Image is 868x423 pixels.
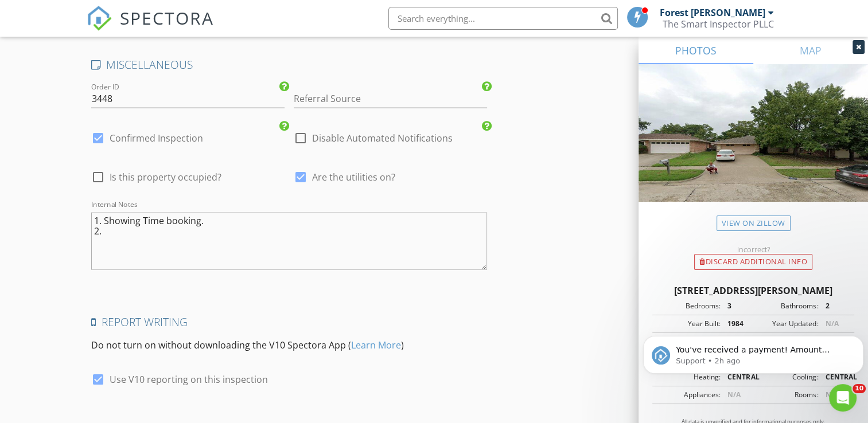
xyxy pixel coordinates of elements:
h4: MISCELLANEOUS [91,57,487,72]
label: Disable Automated Notifications [312,132,453,144]
div: Bathrooms: [753,301,818,311]
div: 2 [818,301,851,311]
label: Use V10 reporting on this inspection [110,374,268,385]
h4: Report Writing [91,315,487,330]
div: Rooms: [753,390,818,400]
span: N/A [825,390,838,399]
span: SPECTORA [120,6,214,30]
p: Do not turn on without downloading the V10 Spectora App ( ) [91,338,487,352]
span: N/A [727,390,741,399]
a: PHOTOS [639,37,753,64]
a: Learn More [351,339,401,351]
img: streetview [639,64,868,229]
a: View on Zillow [717,216,791,231]
div: Appliances: [656,390,721,400]
input: Referral Source [294,89,487,108]
span: Are the utilities on? [312,171,395,183]
a: SPECTORA [87,15,214,40]
div: Incorrect? [639,245,868,254]
a: MAP [753,37,868,64]
input: Search everything... [388,7,618,30]
img: The Best Home Inspection Software - Spectora [87,6,112,31]
div: The Smart Inspector PLLC [663,18,774,30]
iframe: Intercom notifications message [639,312,868,392]
textarea: Internal Notes [91,213,487,270]
span: 10 [853,384,866,393]
div: Discard Additional info [694,254,812,270]
div: 3 [721,301,753,311]
span: Is this property occupied? [110,171,221,183]
label: Confirmed Inspection [110,132,203,144]
iframe: Intercom live chat [829,384,857,412]
div: [STREET_ADDRESS][PERSON_NAME] [652,284,854,297]
div: Forest [PERSON_NAME] [660,7,765,18]
div: Bedrooms: [656,301,721,311]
